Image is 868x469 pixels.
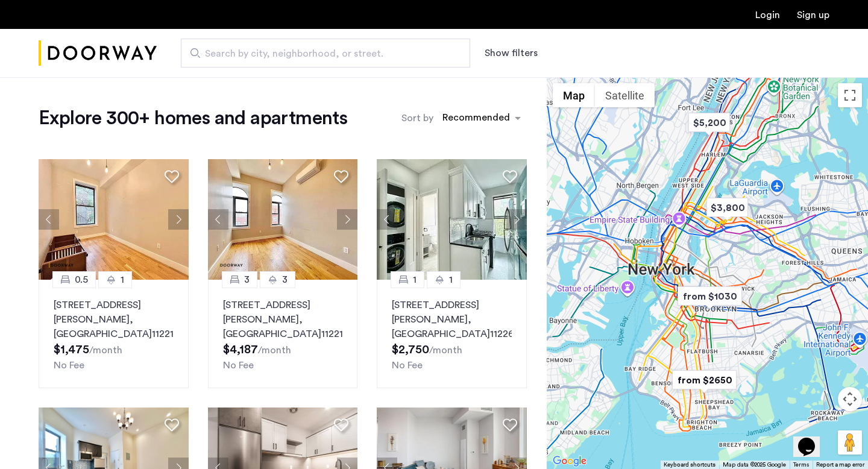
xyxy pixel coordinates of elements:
div: $5,200 [684,109,735,136]
button: Previous apartment [377,209,397,230]
iframe: chat widget [793,421,832,457]
div: Recommended [441,110,510,128]
label: Sort by [401,111,433,125]
span: 1 [449,272,453,287]
a: 33[STREET_ADDRESS][PERSON_NAME], [GEOGRAPHIC_DATA]11221No Fee [208,280,358,388]
img: 2014_638590860018821391.jpeg [377,159,527,280]
span: 0.5 [75,272,88,287]
span: Search by city, neighborhood, or street. [205,46,436,61]
button: Show street map [553,83,595,107]
sub: /month [258,345,291,355]
button: Drag Pegman onto the map to open Street View [838,430,862,455]
img: logo [39,31,157,76]
button: Show satellite imagery [595,83,655,107]
button: Next apartment [337,209,357,230]
button: Next apartment [506,209,527,230]
img: Google [550,453,590,469]
span: $4,187 [223,344,258,356]
input: Apartment Search [181,39,470,68]
span: 3 [282,272,288,287]
button: Toggle fullscreen view [838,83,862,107]
a: 0.51[STREET_ADDRESS][PERSON_NAME], [GEOGRAPHIC_DATA]11221No Fee [39,280,189,388]
button: Next apartment [168,209,189,230]
span: 1 [121,272,124,287]
h1: Explore 300+ homes and apartments [39,106,347,130]
span: $2,750 [392,344,429,356]
a: Registration [797,10,829,20]
button: Keyboard shortcuts [664,461,715,469]
a: 11[STREET_ADDRESS][PERSON_NAME], [GEOGRAPHIC_DATA]11226No Fee [377,280,527,388]
div: from $2650 [667,367,741,394]
span: 3 [244,272,250,287]
a: Open this area in Google Maps (opens a new window) [550,453,590,469]
button: Previous apartment [208,209,228,230]
span: No Fee [54,360,84,370]
img: 2016_638508057423839647.jpeg [208,159,358,280]
a: Login [755,10,780,20]
ng-select: sort-apartment [436,107,527,129]
sub: /month [429,345,462,355]
p: [STREET_ADDRESS][PERSON_NAME] 11226 [392,298,512,341]
p: [STREET_ADDRESS][PERSON_NAME] 11221 [54,298,174,341]
button: Map camera controls [838,387,862,411]
a: Report a map error [816,461,864,469]
a: Cazamio Logo [39,31,157,76]
span: Map data ©2025 Google [723,462,786,468]
p: [STREET_ADDRESS][PERSON_NAME] 11221 [223,298,343,341]
sub: /month [89,345,122,355]
button: Previous apartment [39,209,59,230]
button: Show or hide filters [485,46,538,60]
a: Terms [793,461,809,469]
span: No Fee [223,360,254,370]
div: $3,800 [702,194,753,221]
span: 1 [413,272,417,287]
div: from $1030 [673,283,747,310]
span: No Fee [392,360,423,370]
img: 2016_638508057422366955.jpeg [39,159,189,280]
span: $1,475 [54,344,89,356]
